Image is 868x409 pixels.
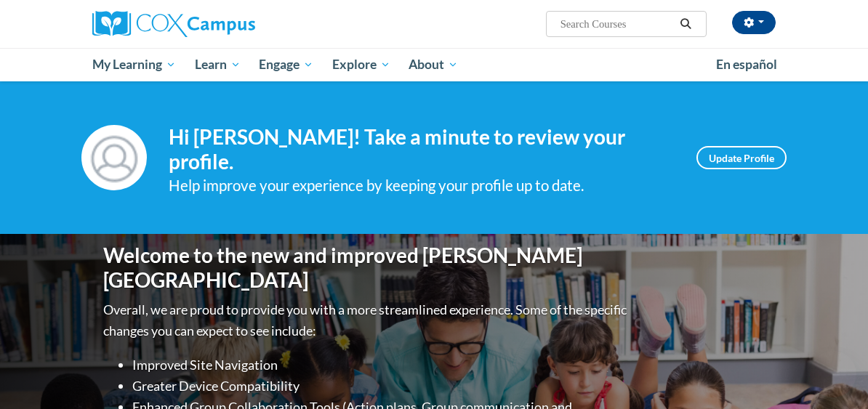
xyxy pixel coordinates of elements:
button: Search [675,15,697,33]
span: Engage [259,56,313,73]
span: About [409,56,458,73]
input: Search Courses [559,15,675,33]
a: En español [707,49,787,80]
li: Improved Site Navigation [132,355,630,376]
span: Learn [195,56,241,73]
img: Profile Image [81,125,147,190]
iframe: Button to launch messaging window [810,351,856,397]
a: About [400,48,468,81]
img: Cox Campus [92,11,255,37]
span: My Learning [92,56,176,73]
i:  [680,19,693,30]
div: Help improve your experience by keeping your profile up to date. [169,174,675,198]
a: Engage [249,48,323,81]
h1: Welcome to the new and improved [PERSON_NAME][GEOGRAPHIC_DATA] [103,243,630,292]
a: Learn [185,48,250,81]
h4: Hi [PERSON_NAME]! Take a minute to review your profile. [169,125,675,174]
p: Overall, we are proud to provide you with a more streamlined experience. Some of the specific cha... [103,299,630,341]
span: En español [716,57,777,72]
a: Update Profile [696,146,787,169]
a: Explore [323,48,400,81]
a: Cox Campus [92,11,305,37]
div: Main menu [81,48,787,81]
li: Greater Device Compatibility [132,376,630,397]
a: My Learning [83,48,185,81]
span: Explore [332,56,390,73]
button: Account Settings [732,11,776,34]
